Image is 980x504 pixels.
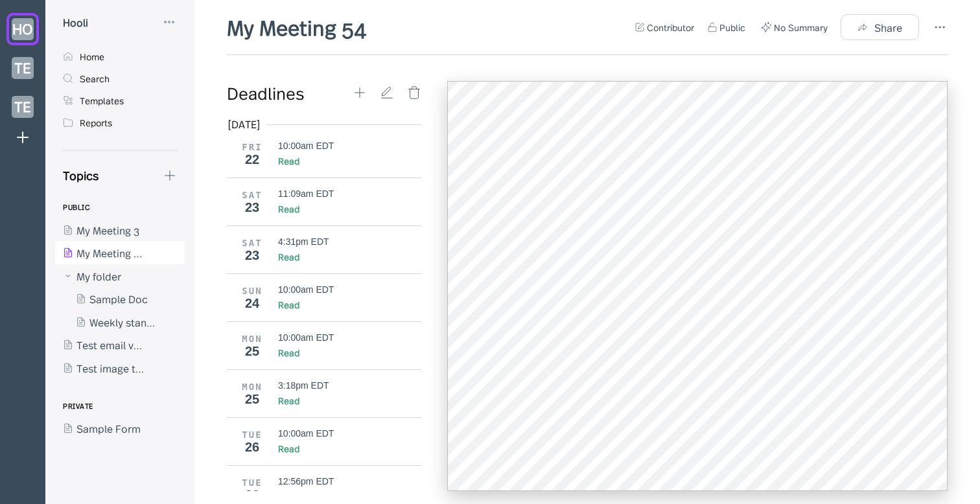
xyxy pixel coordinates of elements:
div: 24 [236,296,268,310]
div: TUE [236,477,268,488]
div: No Summary [774,21,828,34]
div: Read [278,202,299,215]
div: Hooli [63,16,88,29]
div: TUE [236,430,268,440]
div: 3:18pm EDT [278,380,329,391]
div: [DATE] [228,117,260,130]
div: FRI [236,142,268,152]
div: 12:56pm EDT [278,476,334,487]
div: 26 [236,488,268,502]
div: Reports [80,117,112,128]
div: Templates [80,95,124,106]
div: SAT [236,238,268,248]
div: Deadlines [227,81,353,104]
a: TE [6,91,39,123]
div: Read [278,154,299,167]
div: Read [278,346,299,359]
div: Read [278,394,299,407]
div: 10:00am EDT [278,332,334,343]
div: TE [12,96,34,118]
a: HO [6,13,39,45]
div: Search [80,73,110,84]
div: Home [80,51,104,62]
div: 10:00am EDT [278,428,334,439]
div: MON [236,382,268,392]
div: 25 [236,392,268,406]
div: Read [278,298,299,311]
div: 4:31pm EDT [278,236,329,247]
div: 23 [236,200,268,214]
div: MON [236,334,268,344]
div: Read [278,250,299,263]
div: TE [12,57,34,79]
div: Share [874,21,902,33]
div: 10:00am EDT [278,284,334,295]
div: Public [719,21,745,34]
div: Read [278,442,299,455]
div: 23 [236,248,268,262]
div: Topics [55,167,99,183]
div: 26 [236,440,268,454]
div: 11:09am EDT [278,189,334,199]
div: 22 [236,152,268,166]
div: PRIVATE [63,395,93,417]
div: SAT [236,190,268,200]
div: 10:00am EDT [278,141,334,151]
div: SUN [236,286,268,296]
div: My Meeting 54 [223,13,370,41]
div: HO [12,18,34,40]
div: PUBLIC [63,196,90,218]
div: Contributor [647,21,694,34]
div: 25 [236,344,268,358]
a: TE [6,52,39,84]
div: Read [278,490,299,503]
